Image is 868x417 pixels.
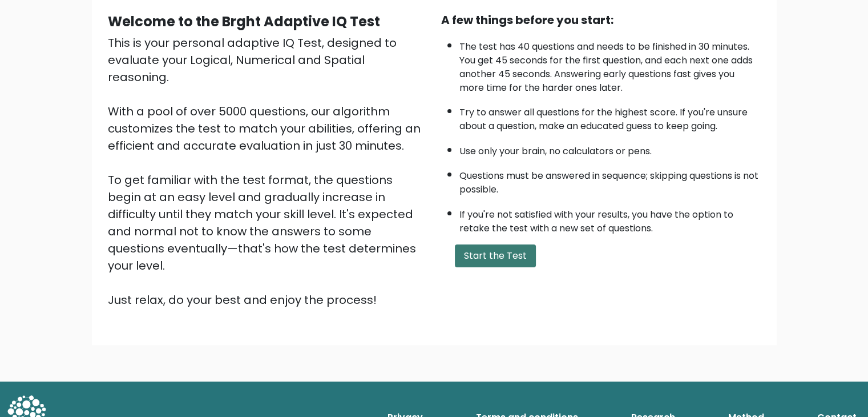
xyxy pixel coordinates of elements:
[459,139,761,158] li: Use only your brain, no calculators or pens.
[459,202,761,235] li: If you're not satisfied with your results, you have the option to retake the test with a new set ...
[108,34,427,308] div: This is your personal adaptive IQ Test, designed to evaluate your Logical, Numerical and Spatial ...
[108,12,380,31] b: Welcome to the Brght Adaptive IQ Test
[459,163,761,197] li: Questions must be answered in sequence; skipping questions is not possible.
[441,11,761,29] div: A few things before you start:
[459,100,761,133] li: Try to answer all questions for the highest score. If you're unsure about a question, make an edu...
[459,34,761,95] li: The test has 40 questions and needs to be finished in 30 minutes. You get 45 seconds for the firs...
[455,244,536,267] button: Start the Test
